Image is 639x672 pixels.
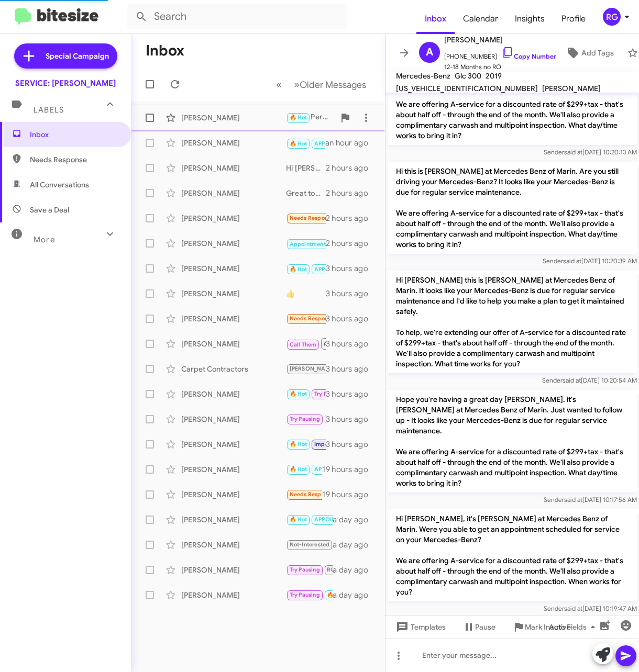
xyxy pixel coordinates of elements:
div: [PERSON_NAME] [181,514,286,525]
div: [PERSON_NAME] [181,288,286,299]
span: 🔥 Hot [290,466,307,473]
span: [PERSON_NAME] [290,365,336,372]
span: All Conversations [30,180,89,190]
span: Needs Response [290,215,334,221]
span: A [426,44,433,61]
nav: Page navigation example [270,74,372,95]
div: Hi [PERSON_NAME], thank you for your honest feedback. I’m sorry the small battery wasn’t addresse... [286,163,326,173]
div: a day ago [333,540,377,550]
span: Inbox [30,129,119,140]
span: said at [564,148,582,156]
div: Thank you for the update. I will note it down in our system. [286,513,333,525]
div: [PERSON_NAME] [181,213,286,223]
button: Previous [270,74,288,95]
span: 🔥 Hot [290,516,307,523]
span: said at [563,257,581,265]
span: [US_VEHICLE_IDENTIFICATION_NUMBER] [396,84,538,93]
div: Yes [286,388,326,400]
h1: Inbox [146,42,184,59]
div: RG [603,8,621,26]
span: APPOINTMENT SET [314,140,366,147]
span: 🔥 Hot [290,140,307,147]
span: Needs Response [290,491,334,498]
div: Inbound Call [286,237,326,250]
span: said at [564,496,582,503]
p: Hi [PERSON_NAME], it's [PERSON_NAME] at Mercedes Benz of Marin. Were you able to get an appointme... [388,509,637,601]
span: Needs Response [30,154,119,165]
span: More [34,235,55,244]
span: 🔥 Hot [290,266,307,273]
div: Thank you for the update! If you need any further assistance or wish to schedule future service, ... [286,564,333,576]
div: [PERSON_NAME] [181,113,286,123]
span: Mercedes-Benz [396,71,450,81]
div: Great to hear that! If you need any further assistance or want to schedule your next appointment,... [286,188,326,198]
span: 🔥 Hot [327,591,345,598]
span: said at [563,376,581,384]
span: Try Pausing [290,591,320,598]
div: Hi [PERSON_NAME]- would love to have a short call with you. Please let me know if now is a good t... [286,337,326,350]
span: Sender [DATE] 10:17:56 AM [544,496,637,503]
div: 2 hours ago [326,188,377,198]
span: Older Messages [300,79,366,91]
div: Liked “I'm glad to hear that! If there's anything else you need regarding your vehicle or to sche... [286,212,326,224]
span: Add Tags [581,43,614,62]
div: Perfect thank you ! We will call/text you when on our way [286,111,335,124]
div: 19 hours ago [322,489,377,500]
span: Special Campaign [46,51,109,61]
button: Next [288,74,372,95]
a: Calendar [455,4,506,34]
span: Glc 300 [455,71,481,81]
div: 3 hours ago [326,439,377,450]
span: APPOINTMENT SET [314,466,366,473]
button: Add Tags [556,43,622,62]
div: SERVICE: [PERSON_NAME] [15,78,116,88]
span: Appointment Set [290,241,336,248]
div: Your appointment is set for 10:00 AM on 10/13, and a loaner will be ready for you. See you then! [286,463,322,475]
div: Absolutely! We will see you then ! [286,136,325,149]
div: Thank you [286,589,333,601]
span: Inbox [416,4,455,34]
div: Carpet Contractors [181,364,286,374]
div: 3 hours ago [326,414,377,424]
button: RG [594,8,627,26]
span: Try Pausing [314,390,345,397]
div: [PERSON_NAME] [181,565,286,575]
span: Pause [475,618,495,636]
span: Try Pausing [290,416,320,422]
a: Insights [506,4,553,34]
p: Hi this is [PERSON_NAME] at Mercedes Benz of Marin. Are you still driving your Mercedes-Benz? It ... [388,53,637,145]
p: Hope you're having a great day [PERSON_NAME]. it's [PERSON_NAME] at Mercedes Benz of Marin. Just ... [388,390,637,492]
span: Profile [553,4,594,34]
button: Templates [385,618,454,636]
div: No worries, just let me know when you have some availability, we are also open on Saturdays. [286,363,326,375]
div: [PERSON_NAME] [181,464,286,475]
div: [PERSON_NAME] [181,489,286,500]
span: said at [564,604,582,612]
span: Auto Fields [549,618,599,636]
div: 2 hours ago [326,238,377,249]
div: 19 hours ago [322,464,377,475]
span: Call Them [290,341,317,348]
div: 3 hours ago [326,364,377,374]
span: 🔥 Hot [290,114,307,121]
span: Try Pausing [290,566,320,573]
div: Hi [286,312,326,324]
div: [PERSON_NAME] [181,188,286,198]
span: Save a Deal [30,205,69,215]
div: [PERSON_NAME] [181,590,286,600]
span: [PERSON_NAME] [542,84,601,93]
div: Well, i'm still waiting for a part to arrive at your dealership to complete the service issues fo... [286,413,326,425]
div: an hour ago [325,138,377,148]
div: [PERSON_NAME] [181,439,286,450]
span: APPOINTMENT SET [314,266,366,273]
span: Labels [34,105,64,115]
div: [PERSON_NAME] [181,163,286,173]
span: APPOINTMENT SET [314,516,366,523]
span: Mark Inactive [525,618,571,636]
span: [PHONE_NUMBER] [444,46,556,62]
span: Sender [DATE] 10:20:54 AM [542,376,637,384]
span: Sender [DATE] 10:20:39 AM [543,257,637,265]
div: a day ago [333,590,377,600]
